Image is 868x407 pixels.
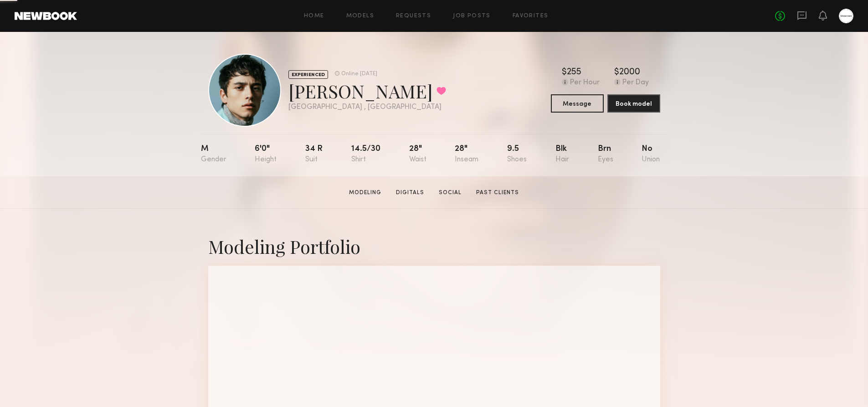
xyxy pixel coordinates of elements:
a: Favorites [513,13,549,19]
a: Modeling [345,189,385,197]
div: 255 [567,68,581,77]
a: Job Posts [453,13,491,19]
button: Book model [607,94,660,113]
div: M [201,145,226,164]
a: Models [346,13,374,19]
div: 28" [455,145,478,164]
div: Brn [598,145,613,164]
div: No [642,145,660,164]
button: Message [551,94,604,113]
a: Requests [396,13,431,19]
div: Online [DATE] [341,71,377,77]
div: 28" [409,145,426,164]
div: Per Hour [570,79,600,87]
div: [PERSON_NAME] [288,79,446,103]
div: 34 r [305,145,323,164]
div: 9.5 [507,145,527,164]
div: Modeling Portfolio [208,234,660,258]
div: $ [562,68,567,77]
a: Home [304,13,324,19]
div: Per Day [622,79,649,87]
div: 2000 [619,68,640,77]
div: [GEOGRAPHIC_DATA] , [GEOGRAPHIC_DATA] [288,103,446,111]
div: Blk [555,145,569,164]
a: Digitals [392,189,428,197]
div: 6'0" [255,145,277,164]
div: 14.5/30 [351,145,380,164]
a: Social [435,189,465,197]
div: $ [614,68,619,77]
a: Past Clients [473,189,523,197]
div: EXPERIENCED [288,70,328,79]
